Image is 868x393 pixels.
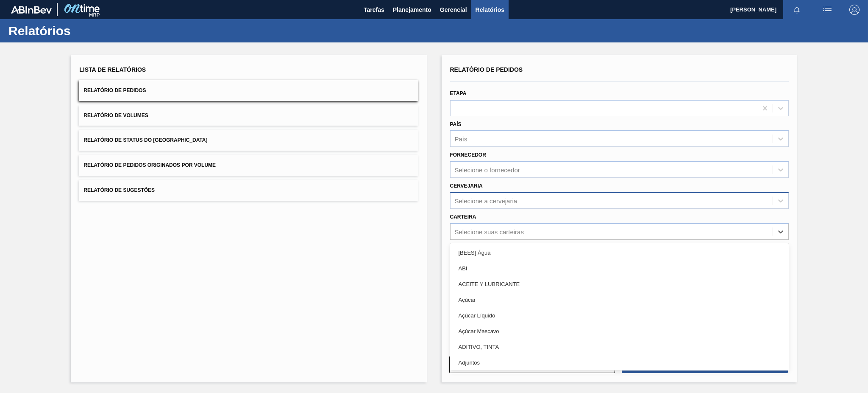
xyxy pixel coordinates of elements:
span: Relatório de Volumes [83,112,148,118]
label: Etapa [450,90,467,96]
label: Cervejaria [450,183,483,189]
span: Relatório de Sugestões [83,187,155,193]
label: Carteira [450,214,476,220]
div: Selecione a cervejaria [455,197,517,204]
div: Açúcar [450,292,789,308]
button: Relatório de Sugestões [79,180,418,201]
button: Relatório de Volumes [79,105,418,126]
span: Tarefas [364,5,384,15]
img: userActions [822,5,832,15]
span: Relatório de Pedidos Originados por Volume [83,162,216,168]
img: Logout [849,5,860,15]
div: País [455,135,467,143]
span: Gerencial [440,5,467,15]
div: Adjuntos [450,355,789,371]
img: TNhmsLtSVTkK8tSr43FrP2fwEKptu5GPRR3wAAAABJRU5ErkJggg== [11,6,52,14]
div: ABI [450,261,789,276]
div: Selecione suas carteiras [455,228,524,235]
div: [BEES] Água [450,245,789,261]
div: Açúcar Líquido [450,308,789,323]
div: Açúcar Mascavo [450,323,789,339]
span: Relatório de Status do [GEOGRAPHIC_DATA] [83,137,207,143]
span: Relatório de Pedidos [450,66,523,73]
label: Fornecedor [450,152,486,158]
button: Relatório de Pedidos Originados por Volume [79,155,418,176]
button: Notificações [783,4,810,16]
div: ADITIVO, TINTA [450,339,789,355]
label: País [450,121,462,127]
span: Lista de Relatórios [79,66,146,73]
h1: Relatórios [8,26,159,36]
button: Relatório de Pedidos [79,80,418,101]
span: Relatório de Pedidos [83,87,146,93]
div: ACEITE Y LUBRICANTE [450,276,789,292]
div: Selecione o fornecedor [455,166,520,174]
button: Limpar [449,356,615,373]
span: Planejamento [393,5,431,15]
span: Relatórios [476,5,504,15]
button: Relatório de Status do [GEOGRAPHIC_DATA] [79,130,418,151]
